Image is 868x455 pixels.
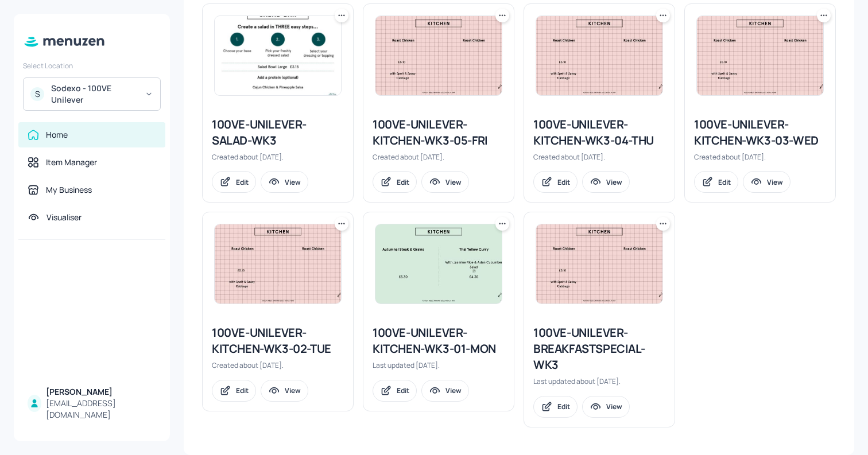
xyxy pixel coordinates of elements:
img: 2025-08-30-1756546222576n0m0l4jn65j.jpeg [375,16,502,95]
div: View [606,402,622,411]
div: Visualiser [46,212,82,223]
div: View [767,177,783,187]
div: View [285,177,301,187]
img: 2025-10-10-1760090703020mc7630fl1vm.jpeg [375,224,502,304]
div: Created about [DATE]. [694,152,826,162]
div: Edit [236,177,249,187]
div: Sodexo - 100VE Unilever [51,83,138,106]
div: 100VE-UNILEVER-BREAKFASTSPECIAL-WK3 [533,325,665,373]
div: [EMAIL_ADDRESS][DOMAIN_NAME] [46,398,156,421]
div: Last updated about [DATE]. [533,376,665,386]
img: 2025-08-31-1756649798365ndgno7gnq6j.jpeg [215,16,341,95]
div: View [285,386,301,395]
div: My Business [46,184,92,196]
div: [PERSON_NAME] [46,386,156,398]
div: 100VE-UNILEVER-KITCHEN-WK3-01-MON [373,325,505,357]
div: View [445,386,462,395]
img: 2025-08-30-1756546222576n0m0l4jn65j.jpeg [536,16,662,95]
div: Item Manager [46,157,97,168]
div: Last updated [DATE]. [373,360,505,370]
div: 100VE-UNILEVER-SALAD-WK3 [212,116,344,149]
div: 100VE-UNILEVER-KITCHEN-WK3-05-FRI [373,116,505,149]
div: Edit [397,177,409,187]
div: Created about [DATE]. [212,152,344,162]
div: S [30,87,44,101]
div: View [606,177,622,187]
div: View [445,177,462,187]
div: Created about [DATE]. [373,152,505,162]
img: 2025-08-30-1756546222576n0m0l4jn65j.jpeg [697,16,823,95]
div: Edit [397,386,409,395]
div: Home [46,129,68,141]
div: Edit [557,177,570,187]
img: 2025-08-30-1756546222576n0m0l4jn65j.jpeg [215,224,341,304]
div: Edit [718,177,731,187]
div: 100VE-UNILEVER-KITCHEN-WK3-03-WED [694,116,826,149]
div: Edit [236,386,249,395]
div: Created about [DATE]. [533,152,665,162]
div: Created about [DATE]. [212,360,344,370]
div: 100VE-UNILEVER-KITCHEN-WK3-02-TUE [212,325,344,357]
img: 2025-08-30-1756546222576n0m0l4jn65j.jpeg [536,224,662,304]
div: Select Location [23,61,161,71]
div: Edit [557,402,570,411]
div: 100VE-UNILEVER-KITCHEN-WK3-04-THU [533,116,665,149]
